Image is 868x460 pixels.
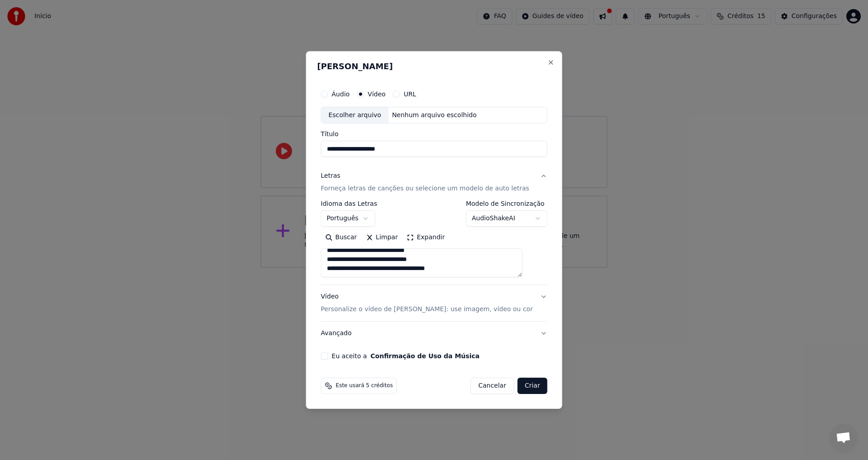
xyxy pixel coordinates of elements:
button: LetrasForneça letras de canções ou selecione um modelo de auto letras [321,165,547,201]
span: Este usará 5 créditos [336,382,393,389]
label: Modelo de Sincronização [466,201,547,207]
button: Limpar [361,231,402,245]
h2: [PERSON_NAME] [317,62,551,71]
label: Áudio [332,91,350,97]
button: Criar [518,378,547,394]
p: Forneça letras de canções ou selecione um modelo de auto letras [321,185,529,194]
label: Idioma das Letras [321,201,377,207]
div: Vídeo [321,293,533,314]
label: Eu aceito a [332,353,480,359]
p: Personalize o vídeo de [PERSON_NAME]: use imagem, vídeo ou cor [321,305,533,314]
button: Eu aceito a [371,353,480,359]
label: URL [404,91,416,97]
label: Vídeo [368,91,386,97]
button: Cancelar [471,378,514,394]
button: Avançado [321,322,547,345]
div: LetrasForneça letras de canções ou selecione um modelo de auto letras [321,201,547,285]
div: Escolher arquivo [321,107,389,123]
button: VídeoPersonalize o vídeo de [PERSON_NAME]: use imagem, vídeo ou cor [321,285,547,322]
div: Nenhum arquivo escolhido [388,111,480,120]
button: Expandir [402,231,449,245]
button: Buscar [321,231,362,245]
label: Título [321,131,547,138]
div: Letras [321,172,340,181]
